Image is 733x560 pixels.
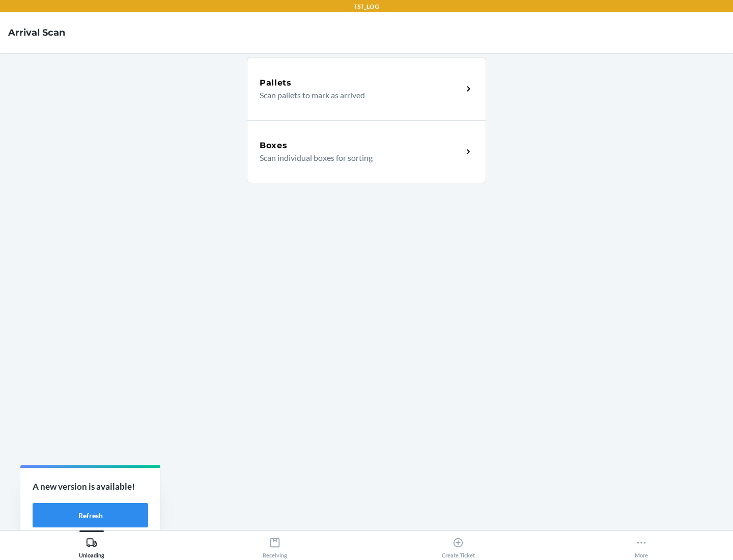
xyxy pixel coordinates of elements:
button: More [550,530,733,558]
p: A new version is available! [33,480,148,493]
div: Create Ticket [442,533,475,558]
div: Unloading [79,533,104,558]
button: Refresh [33,503,148,527]
button: Create Ticket [366,530,550,558]
div: Receiving [263,533,287,558]
a: BoxesScan individual boxes for sorting [247,120,486,183]
h5: Pallets [260,77,292,89]
h4: Arrival Scan [8,26,65,39]
p: TST_LOG [354,2,379,11]
a: PalletsScan pallets to mark as arrived [247,57,486,120]
h5: Boxes [260,139,288,152]
p: Scan pallets to mark as arrived [260,89,455,101]
div: More [635,533,648,558]
p: Scan individual boxes for sorting [260,152,455,164]
button: Receiving [183,530,366,558]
